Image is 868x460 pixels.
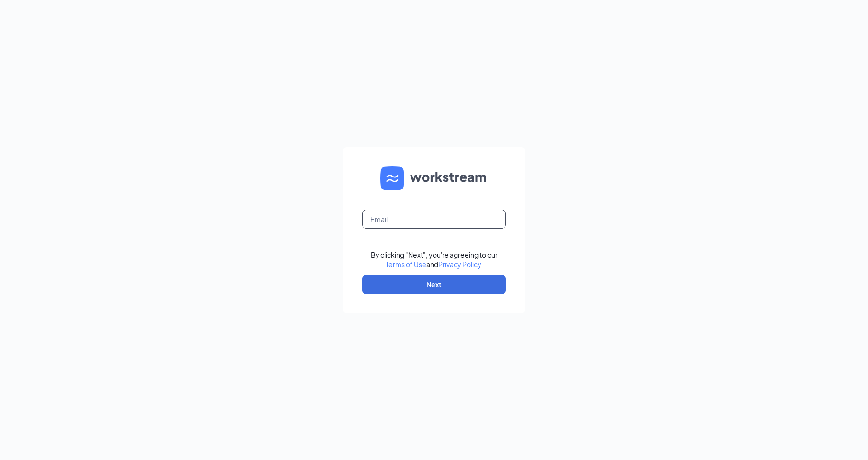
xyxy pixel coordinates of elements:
input: Email [362,210,506,229]
div: By clicking "Next", you're agreeing to our and . [371,250,498,269]
a: Privacy Policy [438,260,481,269]
button: Next [362,275,506,294]
img: WS logo and Workstream text [380,166,488,190]
a: Terms of Use [386,260,426,269]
